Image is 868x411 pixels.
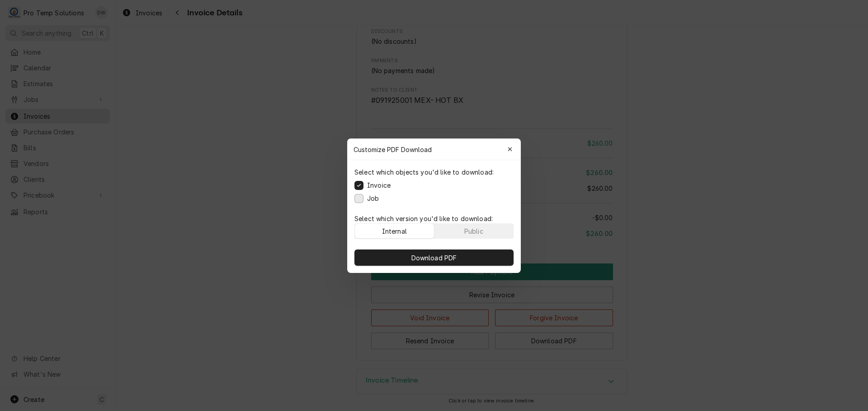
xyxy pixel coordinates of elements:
[382,226,407,236] div: Internal
[354,214,514,223] p: Select which version you'd like to download:
[410,253,459,262] span: Download PDF
[367,194,379,203] label: Job
[347,139,521,160] div: Customize PDF Download
[367,180,391,190] label: Invoice
[354,249,514,266] button: Download PDF
[464,226,483,236] div: Public
[354,167,494,177] p: Select which objects you'd like to download:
